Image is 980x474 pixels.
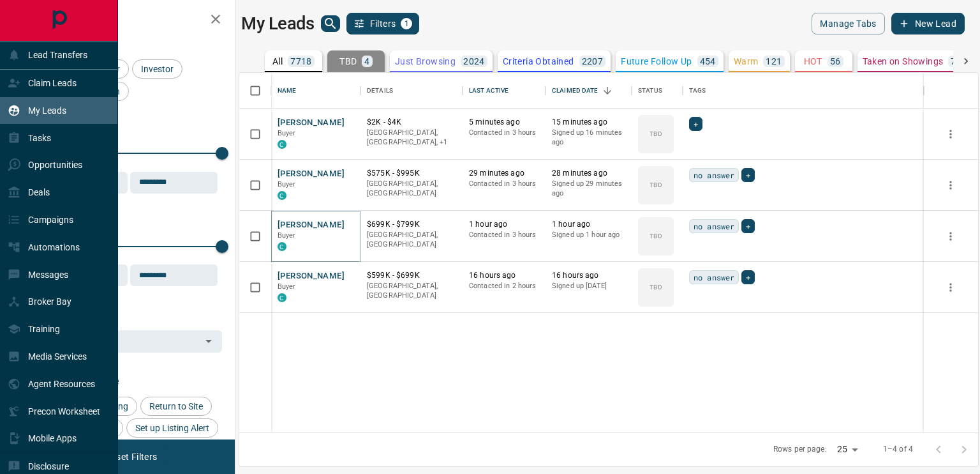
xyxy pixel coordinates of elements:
span: no answer [694,271,734,284]
div: Tags [689,73,706,109]
p: [GEOGRAPHIC_DATA], [GEOGRAPHIC_DATA] [367,281,456,301]
div: Claimed Date [552,73,598,109]
div: condos.ca [278,191,286,200]
h1: My Leads [241,13,315,34]
span: Buyer [278,231,296,240]
p: Just Browsing [395,57,456,66]
div: Status [632,73,683,109]
h2: Filters [41,13,222,28]
p: 56 [830,57,841,66]
p: Signed up 1 hour ago [552,230,625,240]
p: 16 hours ago [552,270,625,281]
p: [GEOGRAPHIC_DATA], [GEOGRAPHIC_DATA] [367,179,456,199]
p: Taken on Showings [863,57,944,66]
div: condos.ca [278,242,286,251]
div: Status [638,73,662,109]
span: + [746,220,750,233]
div: Name [271,73,360,109]
div: Details [367,73,393,109]
p: Signed up [DATE] [552,281,625,291]
p: TBD [650,180,662,190]
div: 25 [832,440,863,459]
p: 1–4 of 4 [883,444,913,455]
div: Investor [132,59,182,79]
button: Filters1 [346,13,420,34]
span: 1 [402,19,411,28]
span: + [694,118,698,130]
span: Buyer [278,180,296,188]
span: no answer [694,169,734,181]
span: no answer [694,220,734,233]
p: 29 minutes ago [469,168,539,179]
div: Last Active [469,73,509,109]
p: Signed up 16 minutes ago [552,128,625,148]
p: TBD [650,231,662,241]
p: 5 minutes ago [469,117,539,128]
p: 454 [700,57,716,66]
span: Set up Listing Alert [131,423,214,433]
span: + [746,271,750,284]
button: [PERSON_NAME] [278,270,345,282]
button: [PERSON_NAME] [278,117,345,129]
p: 1 hour ago [552,219,625,230]
p: Rows per page: [773,444,827,455]
span: Buyer [278,129,296,137]
p: $2K - $4K [367,117,456,128]
div: + [741,270,755,284]
span: + [746,169,750,181]
span: Return to Site [145,401,207,411]
p: 15 minutes ago [552,117,625,128]
p: All [272,57,283,66]
p: 2024 [463,57,485,66]
p: 70 [951,57,961,66]
div: + [689,117,702,131]
p: Contacted in 3 hours [469,230,539,240]
p: 1 hour ago [469,219,539,230]
button: more [941,278,960,297]
p: 16 hours ago [469,270,539,281]
button: Reset Filters [97,446,165,468]
p: Contacted in 2 hours [469,281,539,291]
p: 28 minutes ago [552,168,625,179]
div: + [741,219,755,233]
div: condos.ca [278,293,286,302]
button: New Lead [891,13,965,34]
button: search button [321,15,340,32]
p: Signed up 29 minutes ago [552,179,625,199]
p: Toronto [367,128,456,148]
div: Set up Listing Alert [126,418,218,438]
p: 4 [364,57,369,66]
p: 7718 [290,57,312,66]
div: Last Active [463,73,546,109]
p: Criteria Obtained [503,57,574,66]
p: [GEOGRAPHIC_DATA], [GEOGRAPHIC_DATA] [367,230,456,250]
button: Sort [598,82,616,100]
p: $699K - $799K [367,219,456,230]
div: + [741,168,755,182]
button: [PERSON_NAME] [278,168,345,180]
p: Warm [734,57,759,66]
p: Future Follow Up [621,57,692,66]
button: Manage Tabs [812,13,884,34]
p: Contacted in 3 hours [469,128,539,138]
div: Details [360,73,463,109]
p: 121 [766,57,782,66]
p: HOT [804,57,822,66]
p: TBD [650,129,662,139]
div: Return to Site [140,397,212,416]
span: Investor [137,64,178,74]
span: Buyer [278,282,296,291]
p: Contacted in 3 hours [469,179,539,189]
button: more [941,125,960,144]
div: Claimed Date [546,73,632,109]
button: [PERSON_NAME] [278,219,345,231]
p: TBD [650,282,662,292]
button: Open [200,332,218,350]
div: condos.ca [278,140,286,149]
p: TBD [339,57,357,66]
button: more [941,176,960,195]
p: $599K - $699K [367,270,456,281]
p: $575K - $995K [367,168,456,179]
button: more [941,227,960,246]
div: Name [278,73,297,109]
